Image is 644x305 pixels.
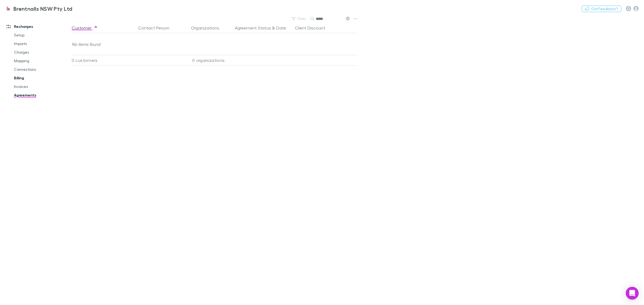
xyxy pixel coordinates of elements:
button: Agreement Status [235,23,271,33]
button: Date [276,23,286,33]
a: Setup [9,31,76,39]
img: Brentnalls NSW Pty Ltd's Logo [5,5,11,12]
div: 0 customers [72,55,136,66]
div: 0 organizations [184,55,233,66]
a: Mapping [9,57,76,65]
button: Got Feedback? [582,6,621,12]
button: Organizations [191,23,226,33]
a: Imports [9,39,76,48]
a: Billing [9,74,76,82]
a: Agreements [9,91,76,99]
a: Recharges [1,22,76,31]
button: Client Discount [295,23,332,33]
button: Customer [72,23,98,33]
button: Filter [289,16,309,22]
a: Connections [9,65,76,74]
div: Open Intercom Messenger [626,287,639,300]
div: & [235,23,291,33]
a: Charges [9,48,76,57]
a: Invoices [9,82,76,91]
div: No items found [72,34,363,55]
h3: Brentnalls NSW Pty Ltd [13,5,72,12]
button: Contact Person [138,23,176,33]
a: Brentnalls NSW Pty Ltd [2,2,76,15]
